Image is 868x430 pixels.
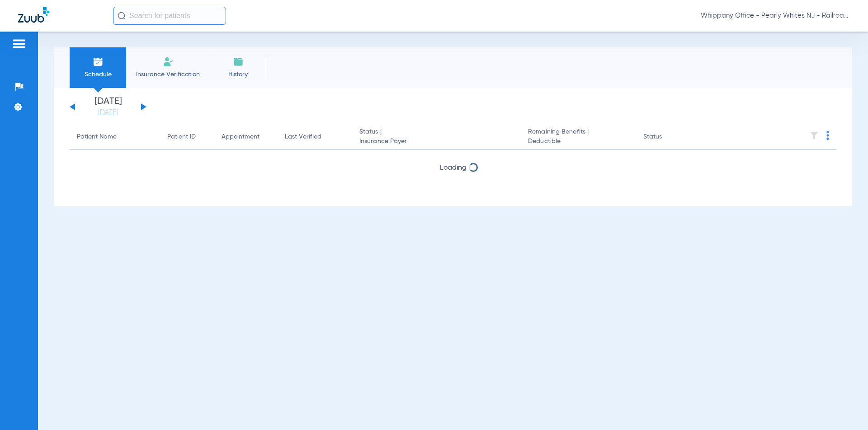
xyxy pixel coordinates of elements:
[12,38,26,49] img: hamburger-icon
[77,132,153,142] div: Patient Name
[167,132,207,142] div: Patient ID
[285,132,345,142] div: Last Verified
[118,12,126,20] img: Search Icon
[167,132,196,142] div: Patient ID
[217,70,259,79] span: History
[93,56,104,67] img: Schedule
[810,131,819,140] img: filter.svg
[440,164,467,171] span: Loading
[163,56,174,67] img: Manual Insurance Verification
[81,97,135,117] li: [DATE]
[521,125,636,150] th: Remaining Benefits |
[359,137,514,146] span: Insurance Payer
[81,108,135,117] a: [DATE]
[113,7,226,25] input: Search for patients
[636,125,697,150] th: Status
[76,70,119,79] span: Schedule
[18,7,49,23] img: Zuub Logo
[528,137,628,146] span: Deductible
[222,132,270,142] div: Appointment
[77,132,117,142] div: Patient Name
[826,131,829,140] img: group-dot-blue.svg
[233,56,244,67] img: History
[352,125,521,150] th: Status |
[133,70,203,79] span: Insurance Verification
[285,132,321,142] div: Last Verified
[701,11,850,20] span: Whippany Office - Pearly Whites NJ - Railroad Plaza Dental Associates LLC - Whippany General
[222,132,259,142] div: Appointment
